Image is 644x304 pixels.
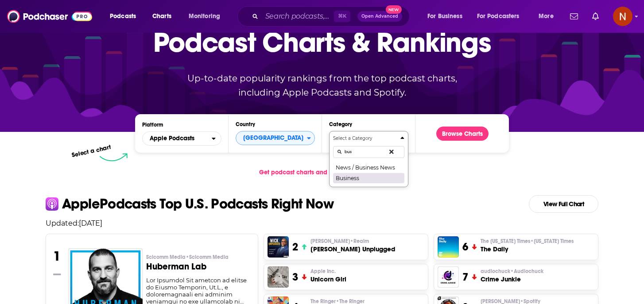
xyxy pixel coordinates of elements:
[236,131,315,145] button: Countries
[386,5,402,14] span: New
[150,135,194,142] span: Apple Podcasts
[146,254,251,261] p: Scicomm Media • Scicomm Media
[142,131,221,146] h2: Platforms
[53,248,61,264] h3: 1
[310,245,395,254] h3: [PERSON_NAME] Unplugged
[350,238,369,244] span: • Realm
[71,143,112,159] p: Select a chart
[481,268,543,284] a: audiochuck•AudiochuckCrime Junkie
[310,275,346,284] h3: Unicorn Girl
[310,268,336,275] span: Apple Inc.
[361,14,398,19] span: Open Advanced
[292,240,298,254] h3: 2
[421,9,473,23] button: open menu
[481,275,543,284] h3: Crime Junkie
[39,219,605,227] p: Updated: [DATE]
[532,9,565,23] button: open menu
[100,153,128,162] img: select arrow
[7,8,92,25] img: Podchaser - Follow, Share and Rate Podcasts
[481,268,543,275] span: audiochuck
[333,136,397,141] h4: Select a Category
[182,9,232,23] button: open menu
[462,270,468,284] h3: 7
[427,10,462,23] span: For Business
[333,162,404,173] button: News / Business News
[110,10,136,23] span: Podcasts
[613,7,632,26] button: Show profile menu
[62,197,334,211] p: Apple Podcasts Top U.S. Podcasts Right Now
[613,7,632,26] img: User Profile
[334,11,350,22] span: ⌘ K
[46,197,58,210] img: apple Icon
[170,71,474,100] p: Up-to-date popularity rankings from the top podcast charts, including Apple Podcasts and Spotify.
[147,9,177,23] a: Charts
[613,7,632,26] span: Logged in as AdelNBM
[246,6,418,27] div: Search podcasts, credits, & more...
[262,9,334,23] input: Search podcasts, credits, & more...
[310,238,369,245] span: [PERSON_NAME]
[462,240,468,254] h3: 6
[357,11,402,22] button: Open AdvancedNew
[252,162,392,183] a: Get podcast charts and rankings via API
[152,10,171,23] span: Charts
[481,238,574,245] p: The New York Times • New York Times
[310,268,346,284] a: Apple Inc.Unicorn Girl
[310,238,395,254] a: [PERSON_NAME]•Realm[PERSON_NAME] Unplugged
[333,146,404,158] input: Search Categories...
[186,254,229,260] span: • Scicomm Media
[481,238,574,245] span: The [US_STATE] Times
[142,131,221,146] button: open menu
[259,169,376,176] span: Get podcast charts and rankings via API
[146,254,229,261] span: Scicomm Media
[539,10,554,23] span: More
[310,268,346,275] p: Apple Inc.
[566,9,582,24] a: Show notifications dropdown
[471,9,532,23] button: open menu
[329,131,408,187] button: Categories
[481,238,574,254] a: The [US_STATE] Times•[US_STATE] TimesThe Daily
[236,131,307,146] span: [GEOGRAPHIC_DATA]
[146,254,251,277] a: Scicomm Media•Scicomm MediaHuberman Lab
[268,266,289,288] img: Unicorn Girl
[438,266,459,288] img: Crime Junkie
[153,13,491,71] p: Podcast Charts & Rankings
[436,127,489,141] button: Browse Charts
[481,268,543,275] p: audiochuck • Audiochuck
[146,262,251,271] h3: Huberman Lab
[530,238,574,244] span: • [US_STATE] Times
[510,268,543,274] span: • Audiochuck
[481,245,574,254] h3: The Daily
[477,10,520,23] span: For Podcasters
[589,9,602,24] a: Show notifications dropdown
[333,173,404,183] button: Business
[310,238,395,245] p: Mick Hunt • Realm
[529,195,598,213] a: View Full Chart
[292,270,298,284] h3: 3
[268,236,289,258] img: Mick Unplugged
[438,236,459,258] img: The Daily
[104,9,147,23] button: open menu
[189,10,220,23] span: Monitoring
